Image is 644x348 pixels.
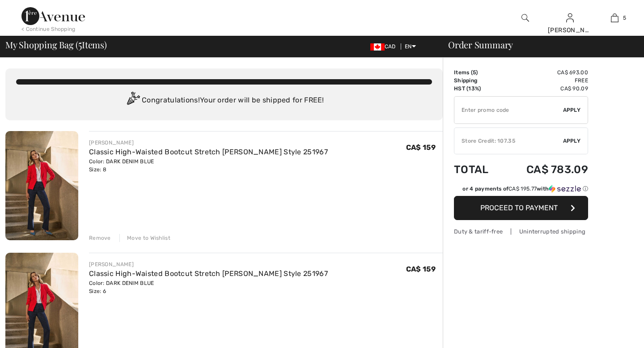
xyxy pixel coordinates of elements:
div: Store Credit: 107.35 [454,137,563,145]
div: Remove [89,234,111,242]
div: [PERSON_NAME] [548,25,592,35]
a: Classic High-Waisted Bootcut Stretch [PERSON_NAME] Style 251967 [89,148,328,156]
img: search the website [521,13,529,23]
td: CA$ 90.09 [502,85,588,93]
a: 5 [593,13,636,23]
div: < Continue Shopping [21,25,76,33]
td: Shipping [454,76,502,85]
div: or 4 payments ofCA$ 195.77withSezzle Click to learn more about Sezzle [454,185,588,196]
td: Free [502,76,588,85]
span: My Shopping Bag ( Items) [5,40,107,49]
img: My Info [566,13,574,23]
img: Canadian Dollar [370,43,385,51]
td: HST (13%) [454,85,502,93]
span: 5 [623,14,626,22]
img: My Bag [611,13,619,23]
div: [PERSON_NAME] [89,260,328,268]
span: 5 [473,69,476,76]
div: or 4 payments of with [462,185,588,193]
img: Congratulation2.svg [124,92,142,110]
span: 5 [78,38,82,50]
span: EN [405,43,416,50]
td: CA$ 783.09 [502,154,588,185]
div: Congratulations! Your order will be shipped for FREE! [16,92,432,110]
span: CA$ 159 [406,143,436,152]
div: Order Summary [437,40,639,49]
button: Proceed to Payment [454,196,588,220]
img: Classic High-Waisted Bootcut Stretch Jean Style 251967 [5,131,78,240]
span: CA$ 159 [406,265,436,273]
span: CA$ 195.77 [508,186,537,192]
span: Apply [563,137,581,145]
span: CAD [370,43,399,50]
div: Color: DARK DENIM BLUE Size: 8 [89,157,328,174]
input: Promo code [454,97,563,123]
div: Duty & tariff-free | Uninterrupted shipping [454,227,588,236]
div: Color: DARK DENIM BLUE Size: 6 [89,279,328,295]
div: Move to Wishlist [119,234,170,242]
td: Total [454,154,502,185]
img: 1ère Avenue [21,7,85,25]
span: Proceed to Payment [480,204,558,212]
a: Classic High-Waisted Bootcut Stretch [PERSON_NAME] Style 251967 [89,269,328,278]
td: CA$ 693.00 [502,68,588,76]
span: Apply [563,106,581,114]
img: Sezzle [549,185,581,193]
a: Sign In [566,13,574,22]
div: [PERSON_NAME] [89,139,328,147]
td: Items ( ) [454,68,502,76]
